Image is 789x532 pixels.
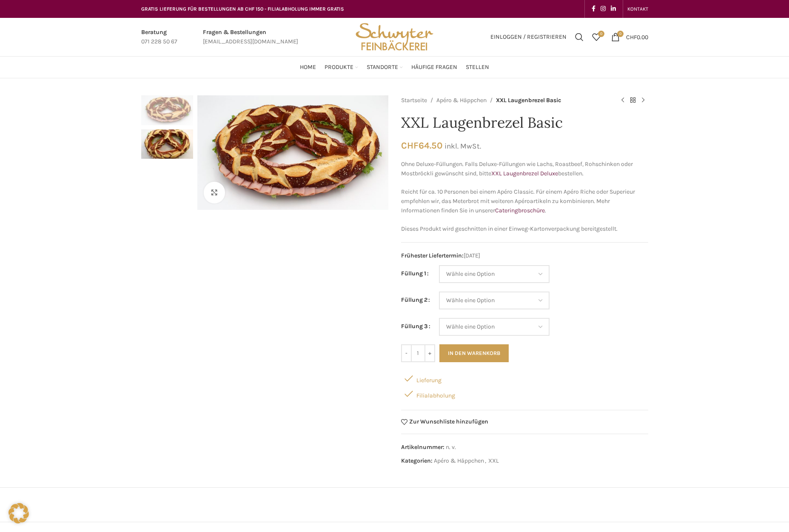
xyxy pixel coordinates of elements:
[401,457,433,464] span: Kategorien:
[401,419,489,425] a: Zur Wunschliste hinzufügen
[444,142,481,150] small: inkl. MwSt.
[141,129,193,159] img: XXL Laugenbrezel Basic – Bild 2
[466,59,489,76] a: Stellen
[401,295,430,305] label: Füllung 2
[401,251,648,260] span: [DATE]
[325,59,358,76] a: Produkte
[623,0,652,17] div: Secondary navigation
[401,386,648,401] div: Filialabholung
[434,457,484,464] a: Apéro & Häppchen
[137,59,652,76] div: Main navigation
[141,6,344,12] span: GRATIS LIEFERUNG FÜR BESTELLUNGEN AB CHF 150 - FILIALABHOLUNG IMMER GRATIS
[353,18,436,56] img: Bäckerei Schwyter
[141,95,193,125] img: XXL Laugenbrezel Basic
[401,371,648,386] div: Lieferung
[353,33,436,40] a: Site logo
[466,63,489,72] span: Stellen
[401,224,648,234] p: Dieses Produkt wird geschnitten in einer Einweg-Kartonverpackung bereitgestellt.
[325,63,353,72] span: Produkte
[627,6,648,12] span: KONTAKT
[495,207,545,214] a: Cateringbroschüre
[485,456,486,466] span: ,
[401,443,444,451] span: Artikelnummer:
[401,95,609,106] nav: Breadcrumb
[446,443,456,451] span: n. v.
[496,96,561,105] span: XXL Laugenbrezel Basic
[588,29,605,46] a: 0
[436,96,487,105] a: Apéro & Häppchen
[203,28,298,47] a: Infobox link
[409,419,488,425] span: Zur Wunschliste hinzufügen
[598,31,604,37] span: 0
[401,322,430,331] label: Füllung 3
[300,63,316,72] span: Home
[401,114,648,132] h1: XXL Laugenbrezel Basic
[490,34,567,40] span: Einloggen / Registrieren
[608,3,618,15] a: Linkedin social link
[367,59,403,76] a: Standorte
[401,187,648,216] p: Reicht für ca. 10 Personen bei einem Apéro Classic. Für einem Apéro Riche oder Superieur empfehle...
[617,31,624,37] span: 0
[488,457,499,464] a: XXL
[589,3,598,15] a: Facebook social link
[627,0,648,17] a: KONTAKT
[401,269,429,278] label: Füllung 1
[491,170,558,177] a: XXL Laugenbrezel Deluxe
[638,95,648,106] a: Next product
[411,63,457,72] span: Häufige Fragen
[618,95,628,106] a: Previous product
[439,344,509,362] button: In den Warenkorb
[626,33,648,40] bdi: 0.00
[626,33,637,40] span: CHF
[411,59,457,76] a: Häufige Fragen
[141,28,177,47] a: Infobox link
[598,3,608,15] a: Instagram social link
[300,59,316,76] a: Home
[401,344,412,362] input: -
[401,252,464,259] span: Frühester Liefertermin:
[571,29,588,46] a: Suchen
[424,344,435,362] input: +
[486,29,571,46] a: Einloggen / Registrieren
[588,29,605,46] div: Meine Wunschliste
[607,29,652,46] a: 0 CHF0.00
[401,160,648,179] p: Ohne Deluxe-Füllungen. Falls Deluxe-Füllungen wie Lachs, Roastbeef, Rohschinken oder Mostbröckli ...
[412,344,424,362] input: Produktmenge
[401,96,427,105] a: Startseite
[401,140,419,151] span: CHF
[401,140,442,151] bdi: 64.50
[367,63,398,72] span: Standorte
